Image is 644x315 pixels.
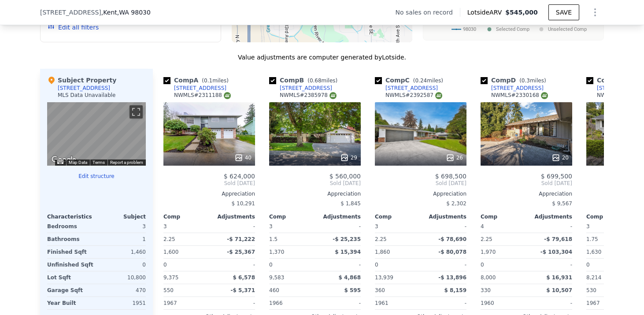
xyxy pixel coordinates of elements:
[586,4,604,21] button: Show Options
[375,233,419,245] div: 2.25
[269,213,315,220] div: Comp
[163,233,207,245] div: 2.25
[317,220,361,233] div: -
[422,259,466,271] div: -
[317,297,361,309] div: -
[540,249,572,255] span: -$ 103,304
[269,223,273,230] span: 3
[481,223,484,230] span: 4
[375,180,466,187] span: Sold [DATE]
[47,271,95,284] div: Lot Sqft
[481,262,484,268] span: 0
[98,259,146,271] div: 0
[586,223,590,230] span: 3
[375,274,393,281] span: 13,939
[586,287,596,293] span: 530
[98,220,146,233] div: 3
[40,8,101,17] span: [STREET_ADDRESS]
[234,153,252,162] div: 40
[481,233,525,245] div: 2.25
[310,78,322,84] span: 0.68
[435,173,466,180] span: $ 698,500
[329,92,337,99] img: NWMLS Logo
[481,190,572,197] div: Appreciation
[47,297,95,309] div: Year Built
[47,173,146,180] button: Edit structure
[47,246,95,258] div: Finished Sqft
[163,213,209,220] div: Comp
[211,220,255,233] div: -
[47,284,95,296] div: Garage Sqft
[174,92,231,99] div: NWMLS # 2311188
[163,297,207,309] div: 1967
[163,274,178,281] span: 9,375
[344,287,361,293] span: $ 595
[491,85,544,92] div: [STREET_ADDRESS]
[40,53,604,62] div: Value adjustments are computer generated by Lotside .
[586,262,590,268] span: 0
[224,92,231,99] img: NWMLS Logo
[269,297,313,309] div: 1966
[444,287,466,293] span: $ 8,159
[544,236,572,242] span: -$ 79,618
[548,4,579,20] button: SAVE
[163,85,226,92] a: [STREET_ADDRESS]
[541,92,548,99] img: NWMLS Logo
[528,220,572,233] div: -
[552,200,572,207] span: $ 9,567
[375,249,390,255] span: 1,860
[49,154,78,166] a: Open this area in Google Maps (opens a new window)
[163,223,167,230] span: 3
[375,85,438,92] a: [STREET_ADDRESS]
[269,287,279,293] span: 460
[541,173,572,180] span: $ 699,500
[117,9,151,16] span: , WA 98030
[163,180,255,187] span: Sold [DATE]
[375,190,466,197] div: Appreciation
[304,78,341,84] span: ( miles)
[438,236,466,242] span: -$ 78,690
[110,160,143,165] a: Report a problem
[375,297,419,309] div: 1961
[57,160,63,164] button: Keyboard shortcuts
[204,78,212,84] span: 0.1
[231,287,255,293] span: -$ 5,371
[435,92,442,99] img: NWMLS Logo
[163,190,255,197] div: Appreciation
[340,153,357,162] div: 29
[224,173,255,180] span: $ 624,000
[269,233,313,245] div: 1.5
[209,213,255,220] div: Adjustments
[528,297,572,309] div: -
[98,233,146,245] div: 1
[269,249,284,255] span: 1,370
[47,102,146,166] div: Map
[96,213,146,220] div: Subject
[481,213,526,220] div: Comp
[211,297,255,309] div: -
[421,213,466,220] div: Adjustments
[422,297,466,309] div: -
[163,76,232,85] div: Comp A
[233,274,255,281] span: $ 6,578
[47,259,95,271] div: Unfinished Sqft
[375,76,447,85] div: Comp C
[333,236,361,242] span: -$ 25,235
[481,249,496,255] span: 1,970
[329,173,361,180] span: $ 560,000
[227,236,255,242] span: -$ 71,222
[269,274,284,281] span: 9,583
[211,259,255,271] div: -
[410,78,447,84] span: ( miles)
[47,102,146,166] div: Street View
[375,287,385,293] span: 360
[385,85,438,92] div: [STREET_ADDRESS]
[516,78,549,84] span: ( miles)
[586,233,630,245] div: 1.75
[98,297,146,309] div: 1951
[438,249,466,255] span: -$ 80,078
[269,76,341,85] div: Comp B
[58,85,110,92] div: [STREET_ADDRESS]
[526,213,572,220] div: Adjustments
[481,180,572,187] span: Sold [DATE]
